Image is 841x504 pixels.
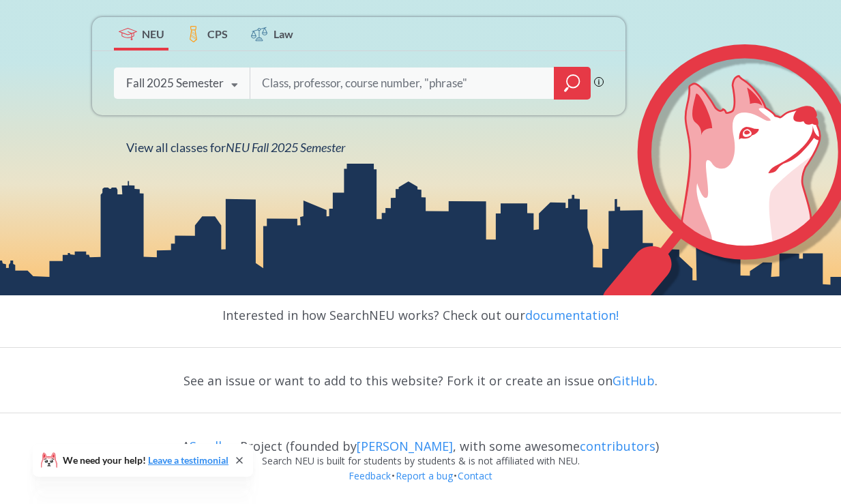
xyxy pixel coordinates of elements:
[190,438,240,454] a: Sandbox
[525,307,619,323] a: documentation!
[395,469,454,482] a: Report a bug
[142,26,164,42] span: NEU
[457,469,493,482] a: Contact
[274,26,293,42] span: Law
[226,140,345,155] span: NEU Fall 2025 Semester
[613,372,655,389] a: GitHub
[261,69,544,98] input: Class, professor, course number, "phrase"
[207,26,228,42] span: CPS
[126,76,224,91] div: Fall 2025 Semester
[580,438,655,454] a: contributors
[126,140,345,155] span: View all classes for
[348,469,392,482] a: Feedback
[357,438,453,454] a: [PERSON_NAME]
[564,74,580,93] svg: magnifying glass
[554,67,591,100] div: magnifying glass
